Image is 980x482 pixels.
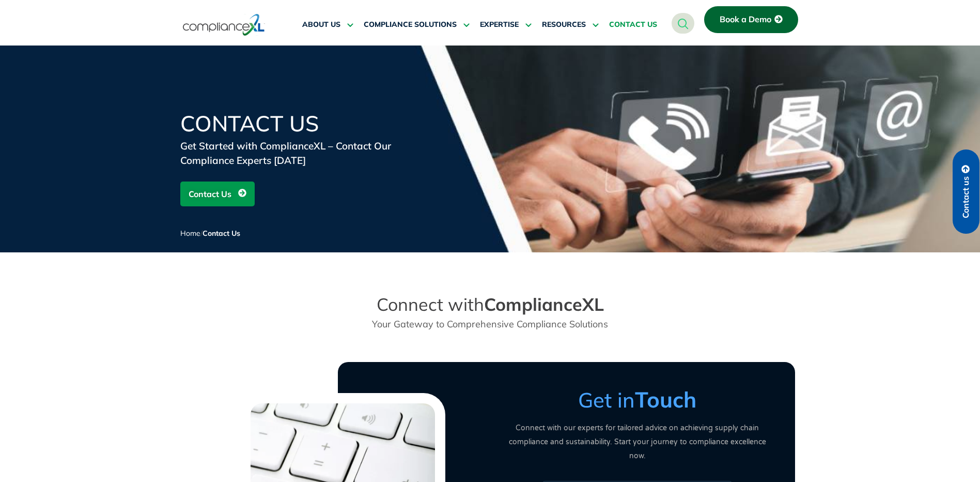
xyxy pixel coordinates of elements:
[189,184,231,204] span: Contact Us
[302,12,353,37] a: ABOUT US
[180,182,255,206] a: Contact Us
[180,113,428,134] h1: Contact Us
[720,15,771,24] span: Book a Demo
[203,229,240,238] span: Contact Us
[609,12,657,37] a: CONTACT US
[484,293,604,315] strong: ComplianceXL
[180,229,200,238] a: Home
[961,176,971,218] span: Contact us
[542,20,586,29] span: RESOURCES
[501,387,774,413] h3: Get in
[501,421,774,463] p: Connect with our experts for tailored advice on achieving supply chain compliance and sustainabil...
[364,12,470,37] a: COMPLIANCE SOLUTIONS
[635,386,696,413] strong: Touch
[609,20,657,29] span: CONTACT US
[704,6,798,33] a: Book a Demo
[180,229,240,238] span: /
[953,149,979,234] a: Contact us
[183,13,265,37] img: logo-one.svg
[480,20,519,29] span: EXPERTISE
[364,20,457,29] span: COMPLIANCE SOLUTIONS
[338,317,642,331] p: Your Gateway to Comprehensive Compliance Solutions
[338,294,642,315] h2: Connect with
[672,13,694,34] a: navsearch-button
[480,12,532,37] a: EXPERTISE
[542,12,599,37] a: RESOURCES
[180,139,428,168] div: Get Started with ComplianceXL – Contact Our Compliance Experts [DATE]
[302,20,340,29] span: ABOUT US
